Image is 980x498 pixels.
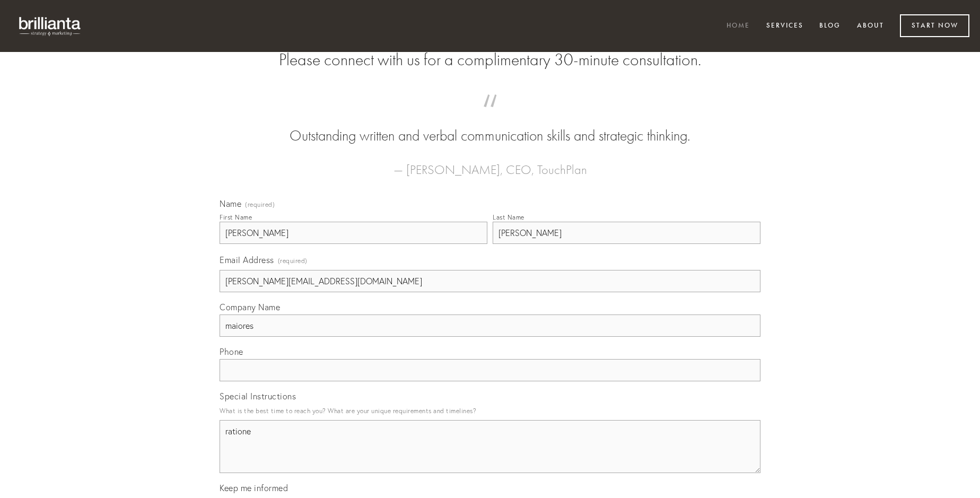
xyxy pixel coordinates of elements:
[220,483,288,493] span: Keep me informed
[237,146,743,180] figcaption: — [PERSON_NAME], CEO, TouchPlan
[220,302,280,312] span: Company Name
[220,391,296,401] span: Special Instructions
[245,202,275,208] span: (required)
[220,50,760,70] h2: Please connect with us for a complimentary 30-minute consultation.
[220,420,760,473] textarea: ratione
[220,404,760,418] p: What is the best time to reach you? What are your unique requirements and timelines?
[493,213,524,221] div: Last Name
[850,18,891,35] a: About
[900,14,969,37] a: Start Now
[237,105,743,126] span: “
[220,346,243,357] span: Phone
[759,18,810,35] a: Services
[237,105,743,146] blockquote: Outstanding written and verbal communication skills and strategic thinking.
[11,11,90,41] img: brillianta - research, strategy, marketing
[220,255,274,265] span: Email Address
[220,198,241,209] span: Name
[220,213,252,221] div: First Name
[278,254,308,268] span: (required)
[720,18,757,35] a: Home
[812,18,847,35] a: Blog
